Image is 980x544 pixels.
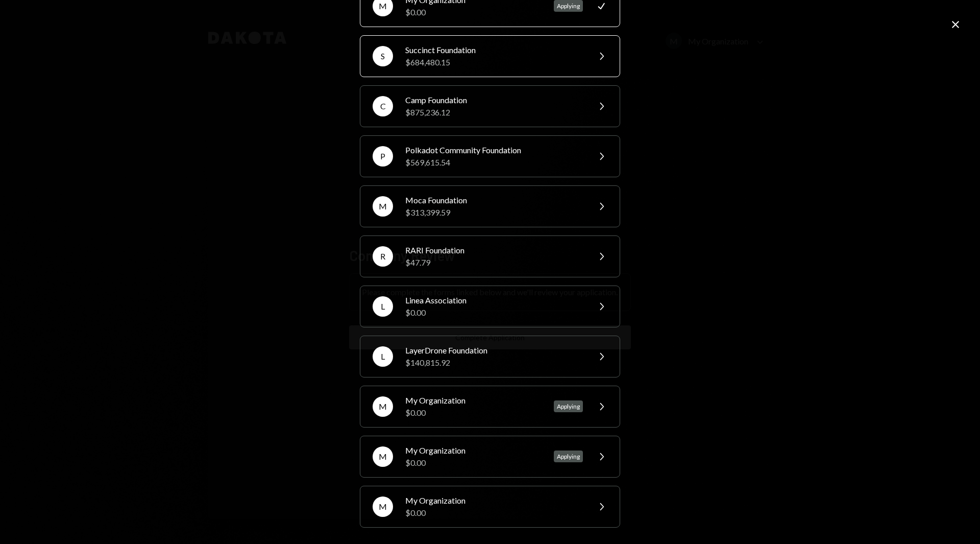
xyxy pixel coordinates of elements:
[360,486,620,528] button: MMy Organization$0.00
[405,256,583,269] div: $47.79
[360,35,620,77] button: SSuccinct Foundation$684,480.15
[373,246,393,267] div: R
[405,507,583,519] div: $0.00
[405,56,583,68] div: $684,480.15
[405,394,542,407] div: My Organization
[373,96,393,116] div: C
[360,386,620,428] button: MMy Organization$0.00Applying
[405,156,583,169] div: $569,615.54
[360,286,620,327] button: LLinea Association$0.00
[405,407,542,419] div: $0.00
[405,194,583,206] div: Moca Foundation
[405,44,583,56] div: Succinct Foundation
[360,185,620,227] button: MMoca Foundation$313,399.59
[373,196,393,217] div: M
[405,6,542,18] div: $0.00
[373,146,393,167] div: P
[373,396,393,417] div: M
[405,294,583,306] div: Linea Association
[405,457,542,469] div: $0.00
[405,144,583,156] div: Polkadot Community Foundation
[405,344,583,357] div: LayerDrone Foundation
[405,357,583,369] div: $140,815.92
[405,444,542,457] div: My Organization
[405,206,583,219] div: $313,399.59
[360,85,620,127] button: CCamp Foundation$875,236.12
[360,336,620,377] button: LLayerDrone Foundation$140,815.92
[405,244,583,256] div: RARI Foundation
[405,494,583,507] div: My Organization
[373,296,393,317] div: L
[360,135,620,177] button: PPolkadot Community Foundation$569,615.54
[360,235,620,277] button: RRARI Foundation$47.79
[360,436,620,478] button: MMy Organization$0.00Applying
[405,94,583,106] div: Camp Foundation
[373,346,393,367] div: L
[554,400,583,412] div: Applying
[373,46,393,66] div: S
[405,106,583,119] div: $875,236.12
[373,446,393,467] div: M
[405,306,583,319] div: $0.00
[554,451,583,462] div: Applying
[373,496,393,517] div: M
